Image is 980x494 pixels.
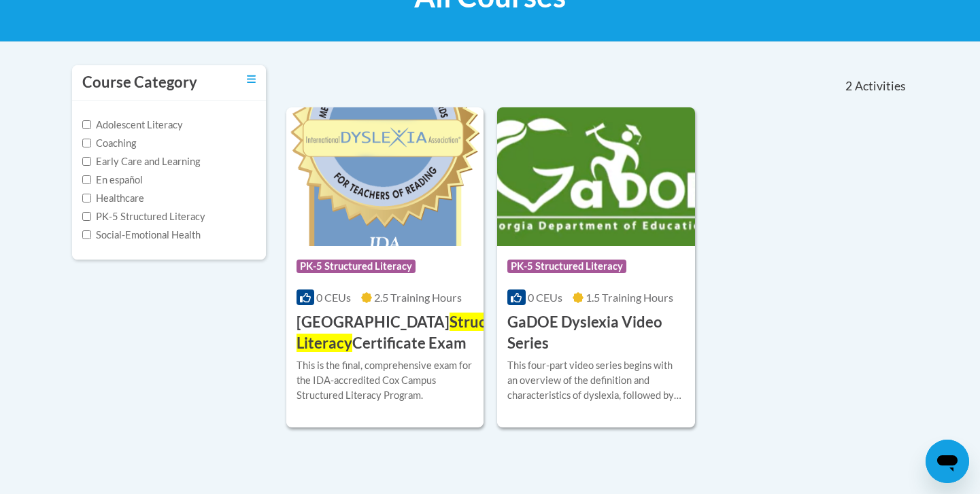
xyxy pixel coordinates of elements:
[297,312,524,354] h3: [GEOGRAPHIC_DATA] Certificate Exam
[82,120,91,129] input: Checkbox for Options
[374,291,462,304] span: 2.5 Training Hours
[297,260,416,273] span: PK-5 Structured Literacy
[507,260,626,273] span: PK-5 Structured Literacy
[507,312,685,354] h3: GaDOE Dyslexia Video Series
[82,173,143,188] label: En español
[82,157,91,166] input: Checkbox for Options
[82,136,136,151] label: Coaching
[82,154,200,169] label: Early Care and Learning
[82,194,91,202] input: Checkbox for Options
[286,107,484,246] img: Course Logo
[82,212,91,221] input: Checkbox for Options
[82,191,144,206] label: Healthcare
[286,107,484,427] a: Course LogoPK-5 Structured Literacy0 CEUs2.5 Training Hours [GEOGRAPHIC_DATA]Structured LiteracyC...
[855,79,906,94] span: Activities
[247,72,256,87] a: Toggle collapse
[497,107,695,427] a: Course LogoPK-5 Structured Literacy0 CEUs1.5 Training Hours GaDOE Dyslexia Video SeriesThis four-...
[297,358,474,403] div: This is the final, comprehensive exam for the IDA-accredited Cox Campus Structured Literacy Program.
[497,107,695,246] img: Course Logo
[82,139,91,147] input: Checkbox for Options
[316,291,351,304] span: 0 CEUs
[82,118,183,133] label: Adolescent Literacy
[82,228,201,243] label: Social-Emotional Health
[82,209,205,224] label: PK-5 Structured Literacy
[845,79,852,94] span: 2
[926,440,969,483] iframe: Button to launch messaging window
[82,230,91,239] input: Checkbox for Options
[586,291,673,304] span: 1.5 Training Hours
[528,291,562,304] span: 0 CEUs
[507,358,685,403] div: This four-part video series begins with an overview of the definition and characteristics of dysl...
[82,72,197,93] h3: Course Category
[82,175,91,184] input: Checkbox for Options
